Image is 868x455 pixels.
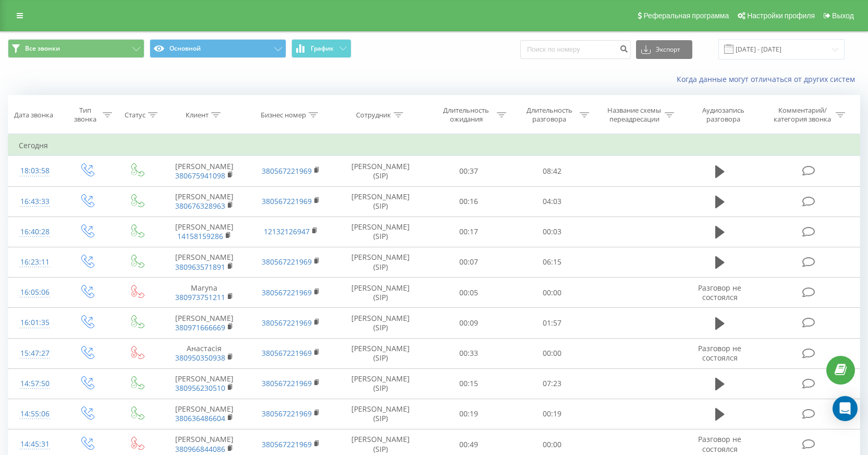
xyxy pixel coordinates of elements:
span: График [311,45,334,52]
a: 380567221969 [262,409,312,418]
td: [PERSON_NAME] [161,308,248,338]
div: Клиент [186,111,209,119]
a: 380971666669 [175,322,225,332]
div: Тип звонка [70,106,100,124]
td: 08:42 [510,156,594,186]
td: 00:16 [427,186,510,217]
td: 00:15 [427,368,510,399]
td: 01:57 [510,308,594,338]
td: [PERSON_NAME] (SIP) [334,217,427,247]
td: [PERSON_NAME] (SIP) [334,278,427,308]
td: [PERSON_NAME] (SIP) [334,308,427,338]
td: 00:33 [427,338,510,368]
a: 380636486604 [175,413,225,423]
td: 00:09 [427,308,510,338]
td: [PERSON_NAME] (SIP) [334,399,427,429]
button: График [291,39,351,58]
div: 14:45:31 [19,434,51,454]
button: Все звонки [8,39,144,58]
td: Maryna [161,278,248,308]
input: Поиск по номеру [520,40,631,59]
a: 380676328963 [175,201,225,211]
div: 16:23:11 [19,252,51,272]
div: Бизнес номер [261,111,306,119]
td: 00:03 [510,217,594,247]
span: Выход [832,11,854,20]
td: [PERSON_NAME] [161,399,248,429]
div: 16:40:28 [19,222,51,242]
td: [PERSON_NAME] (SIP) [334,338,427,368]
div: Дата звонка [14,111,53,119]
td: 00:00 [510,338,594,368]
td: 00:05 [427,278,510,308]
td: 00:37 [427,156,510,186]
a: 380567221969 [262,378,312,388]
a: Когда данные могут отличаться от других систем [677,74,860,84]
a: 380567221969 [262,288,312,297]
span: Реферальная программа [643,11,729,20]
td: [PERSON_NAME] (SIP) [334,368,427,399]
a: 380973751211 [175,292,225,302]
td: 00:19 [510,399,594,429]
a: 380966844086 [175,444,225,454]
td: 00:00 [510,278,594,308]
a: 380963571891 [175,262,225,272]
a: 380567221969 [262,166,312,176]
td: Анастасія [161,338,248,368]
div: Длительность ожидания [438,106,494,124]
div: Название схемы переадресации [606,106,662,124]
td: [PERSON_NAME] (SIP) [334,156,427,186]
div: 16:43:33 [19,191,51,212]
span: Разговор не состоялся [698,283,741,302]
a: 380950350938 [175,353,225,363]
a: 380567221969 [262,318,312,328]
a: 380567221969 [262,196,312,206]
div: 14:55:06 [19,404,51,424]
div: Аудиозапись разговора [690,106,757,124]
td: 04:03 [510,186,594,217]
a: 380567221969 [262,439,312,449]
td: [PERSON_NAME] (SIP) [334,247,427,277]
td: [PERSON_NAME] (SIP) [334,186,427,217]
a: 380567221969 [262,257,312,267]
a: 12132126947 [264,226,310,236]
div: 14:57:50 [19,374,51,394]
span: Настройки профиля [747,11,815,20]
td: [PERSON_NAME] [161,368,248,399]
td: 07:23 [510,368,594,399]
div: 15:47:27 [19,343,51,364]
td: [PERSON_NAME] [161,217,248,247]
span: Разговор не состоялся [698,343,741,363]
button: Экспорт [636,40,692,59]
div: Open Intercom Messenger [833,396,858,421]
div: Статус [125,111,145,119]
td: [PERSON_NAME] [161,247,248,277]
span: Разговор не состоялся [698,434,741,453]
a: 380567221969 [262,348,312,358]
td: 00:17 [427,217,510,247]
a: 380956230510 [175,383,225,393]
div: 16:05:06 [19,282,51,303]
a: 380675941098 [175,171,225,181]
div: 18:03:58 [19,161,51,181]
a: 14158159286 [177,231,223,241]
td: [PERSON_NAME] [161,186,248,217]
td: 06:15 [510,247,594,277]
div: Сотрудник [356,111,391,119]
td: Сегодня [8,135,860,156]
button: Основной [150,39,286,58]
div: Длительность разговора [521,106,577,124]
div: 16:01:35 [19,313,51,333]
div: Комментарий/категория звонка [772,106,833,124]
td: 00:07 [427,247,510,277]
td: 00:19 [427,399,510,429]
td: [PERSON_NAME] [161,156,248,186]
span: Все звонки [25,44,60,53]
